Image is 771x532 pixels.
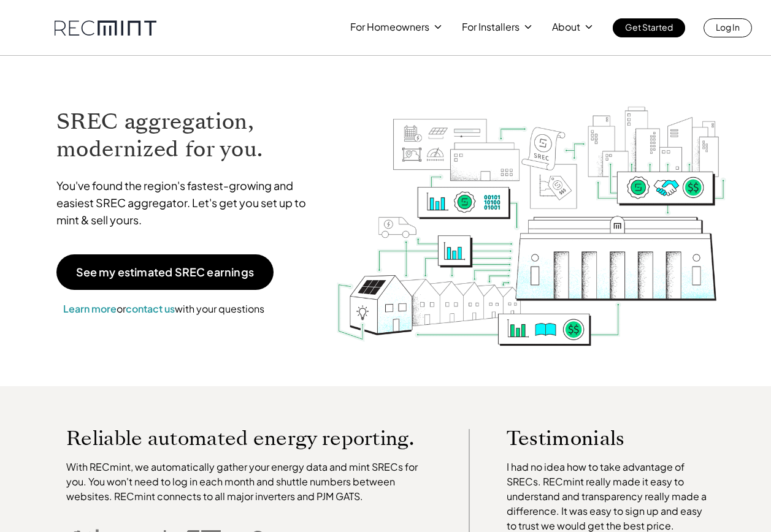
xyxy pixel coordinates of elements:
p: For Installers [462,18,520,36]
a: Get Started [613,18,685,37]
a: Learn more [63,302,117,315]
p: See my estimated SREC earnings [76,267,254,278]
p: Testimonials [507,429,689,447]
a: See my estimated SREC earnings [56,254,274,290]
p: or with your questions [56,301,271,317]
p: Get Started [625,18,673,36]
h1: SREC aggregation, modernized for you. [56,108,318,163]
a: Log In [704,18,752,37]
p: For Homeowners [350,18,429,36]
p: Log In [716,18,740,36]
p: Reliable automated energy reporting. [66,429,432,447]
p: With RECmint, we automatically gather your energy data and mint SRECs for you. You won't need to ... [66,460,432,504]
a: contact us [126,302,175,315]
img: RECmint value cycle [336,74,727,349]
p: About [552,18,580,36]
p: You've found the region's fastest-growing and easiest SREC aggregator. Let's get you set up to mi... [56,177,318,229]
